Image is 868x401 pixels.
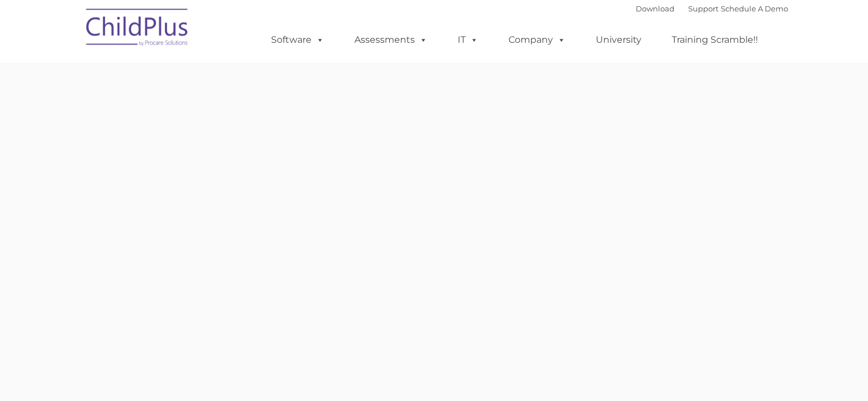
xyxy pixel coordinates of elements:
[446,29,490,51] a: IT
[721,4,788,13] a: Schedule A Demo
[260,29,336,51] a: Software
[343,29,439,51] a: Assessments
[660,29,769,51] a: Training Scramble!!
[688,4,718,13] a: Support
[80,1,195,58] img: ChildPlus by Procare Solutions
[584,29,653,51] a: University
[636,4,675,13] a: Download
[636,4,788,13] font: |
[497,29,577,51] a: Company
